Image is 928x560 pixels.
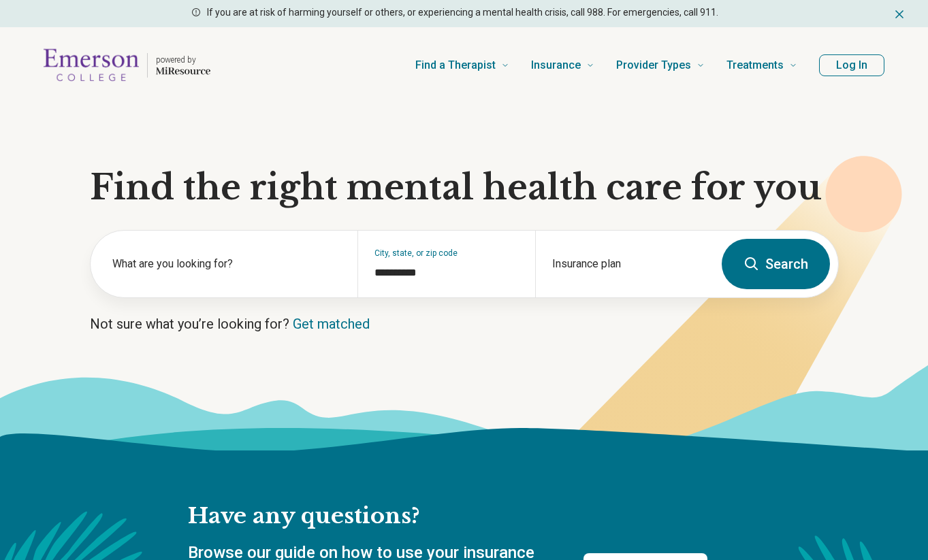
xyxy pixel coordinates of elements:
button: Log In [819,54,884,76]
a: Find a Therapist [415,38,509,93]
button: Dismiss [893,5,906,22]
p: If you are at risk of harming yourself or others, or experiencing a mental health crisis, call 98... [207,5,718,20]
a: Insurance [531,38,594,93]
a: Get matched [293,316,370,332]
p: Not sure what you’re looking for? [90,314,839,333]
a: Treatments [726,38,797,93]
p: powered by [156,54,210,65]
span: Provider Types [616,56,691,75]
span: Insurance [531,56,581,75]
button: Search [722,239,830,289]
a: Provider Types [616,38,705,93]
label: What are you looking for? [112,256,341,272]
h1: Find the right mental health care for you [90,167,839,208]
a: Home page [44,44,210,87]
span: Treatments [726,56,784,75]
h2: Have any questions? [188,502,707,531]
span: Find a Therapist [415,56,496,75]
